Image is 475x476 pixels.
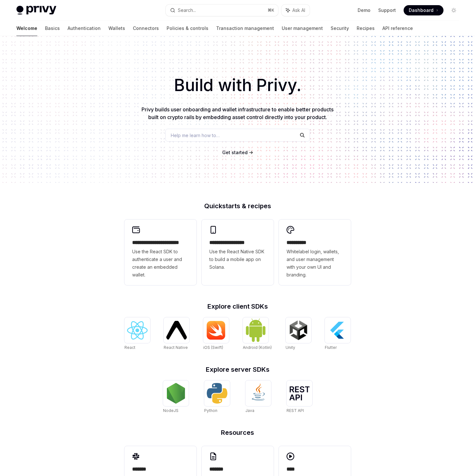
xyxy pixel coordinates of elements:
button: Toggle dark mode [449,5,459,15]
a: API reference [382,21,413,36]
span: Dashboard [409,7,434,14]
button: Ask AI [281,5,310,16]
span: Use the React SDK to authenticate a user and create an embedded wallet. [132,248,189,279]
a: Basics [45,21,60,36]
span: REST API [287,408,304,413]
span: Python [204,408,217,413]
span: Ask AI [292,7,305,14]
a: Get started [222,149,248,156]
span: Java [245,408,254,413]
img: Unity [288,320,309,341]
span: Flutter [325,345,337,350]
a: Connectors [133,21,159,36]
a: Security [331,21,349,36]
a: Transaction management [216,21,274,36]
span: React Native [164,345,188,350]
img: REST API [289,386,310,400]
a: Dashboard [404,5,443,15]
img: Android (Kotlin) [245,318,266,342]
span: Whitelabel login, wallets, and user management with your own UI and branding. [287,248,343,279]
a: UnityUnity [286,317,311,351]
h2: Quickstarts & recipes [124,203,351,209]
a: iOS (Swift)iOS (Swift) [203,317,229,351]
a: Welcome [16,21,37,36]
h2: Resources [124,429,351,436]
span: iOS (Swift) [203,345,223,350]
a: User management [282,21,323,36]
span: Unity [286,345,295,350]
a: PythonPython [204,380,230,414]
img: React Native [166,321,187,339]
span: Privy builds user onboarding and wallet infrastructure to enable better products built on crypto ... [142,106,333,120]
span: Android (Kotlin) [243,345,272,350]
a: Android (Kotlin)Android (Kotlin) [243,317,272,351]
span: ⌘ K [268,8,274,13]
a: NodeJSNodeJS [163,380,189,414]
img: Java [248,383,269,404]
a: Wallets [108,21,125,36]
h2: Explore client SDKs [124,303,351,310]
h1: Build with Privy. [10,73,465,98]
img: light logo [16,6,56,15]
a: FlutterFlutter [325,317,351,351]
h2: Explore server SDKs [124,366,351,373]
a: JavaJava [245,380,271,414]
img: React [127,321,148,340]
span: Help me learn how to… [171,132,220,139]
a: Demo [358,7,370,14]
a: Authentication [68,21,101,36]
a: REST APIREST API [287,380,312,414]
a: Policies & controls [167,21,208,36]
a: ReactReact [124,317,150,351]
a: Support [378,7,396,14]
span: NodeJS [163,408,178,413]
img: Python [207,383,227,404]
span: Use the React Native SDK to build a mobile app on Solana. [209,248,266,271]
button: Search...⌘K [166,5,278,16]
img: iOS (Swift) [206,321,226,340]
span: Get started [222,150,248,155]
div: Search... [178,6,196,14]
img: NodeJS [166,383,186,404]
a: **** *****Whitelabel login, wallets, and user management with your own UI and branding. [279,219,351,285]
img: Flutter [327,320,348,341]
a: Recipes [357,21,375,36]
span: React [124,345,135,350]
a: React NativeReact Native [164,317,189,351]
a: **** **** **** ***Use the React Native SDK to build a mobile app on Solana. [202,219,274,285]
